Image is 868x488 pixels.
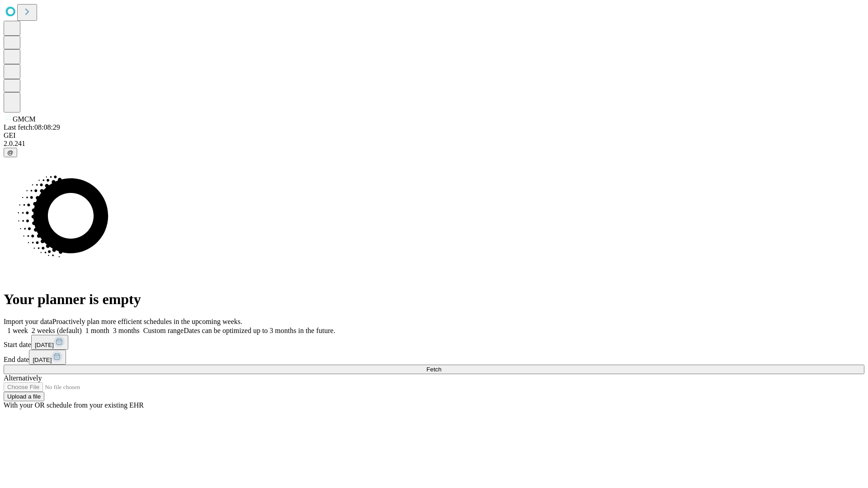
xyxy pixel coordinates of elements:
[4,350,864,365] div: End date
[4,365,864,374] button: Fetch
[35,342,54,348] span: [DATE]
[4,374,42,382] span: Alternatively
[4,131,864,140] div: GEI
[31,335,68,350] button: [DATE]
[4,392,44,401] button: Upload a file
[32,327,82,334] span: 2 weeks (default)
[4,318,52,325] span: Import your data
[29,350,66,365] button: [DATE]
[52,318,242,325] span: Proactively plan more efficient schedules in the upcoming weeks.
[7,149,14,156] span: @
[4,335,864,350] div: Start date
[4,148,17,157] button: @
[143,327,184,334] span: Custom range
[13,115,36,123] span: GMCM
[184,327,335,334] span: Dates can be optimized up to 3 months in the future.
[4,291,864,308] h1: Your planner is empty
[4,401,144,409] span: With your OR schedule from your existing EHR
[85,327,109,334] span: 1 month
[33,357,52,363] span: [DATE]
[4,140,864,148] div: 2.0.241
[113,327,140,334] span: 3 months
[426,366,441,373] span: Fetch
[4,123,60,131] span: Last fetch: 08:08:29
[7,327,28,334] span: 1 week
